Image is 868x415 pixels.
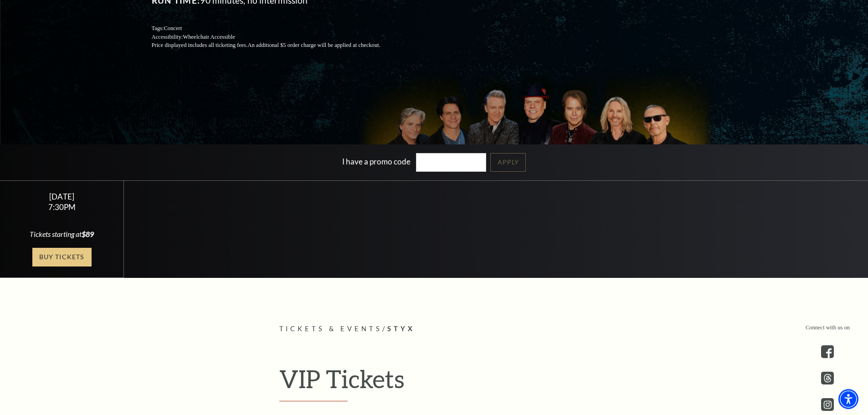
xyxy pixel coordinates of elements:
[279,323,589,335] p: /
[152,41,402,50] p: Price displayed includes all ticketing fees.
[152,33,402,41] p: Accessibility:
[247,42,380,48] span: An additional $5 order charge will be applied at checkout.
[821,345,834,358] a: facebook - open in a new tab
[821,398,834,411] a: instagram - open in a new tab
[11,192,113,201] div: [DATE]
[821,372,834,384] a: threads.com - open in a new tab
[183,34,235,40] span: Wheelchair Accessible
[164,25,182,31] span: Concert
[11,229,113,239] div: Tickets starting at
[342,157,411,166] label: I have a promo code
[806,323,850,332] p: Connect with us on
[11,203,113,211] div: 7:30PM
[279,325,383,333] span: Tickets & Events
[387,325,415,333] span: Styx
[152,24,402,33] p: Tags:
[279,364,589,401] h2: VIP Tickets
[838,389,858,409] div: Accessibility Menu
[82,230,94,238] span: $89
[32,248,92,266] a: Buy Tickets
